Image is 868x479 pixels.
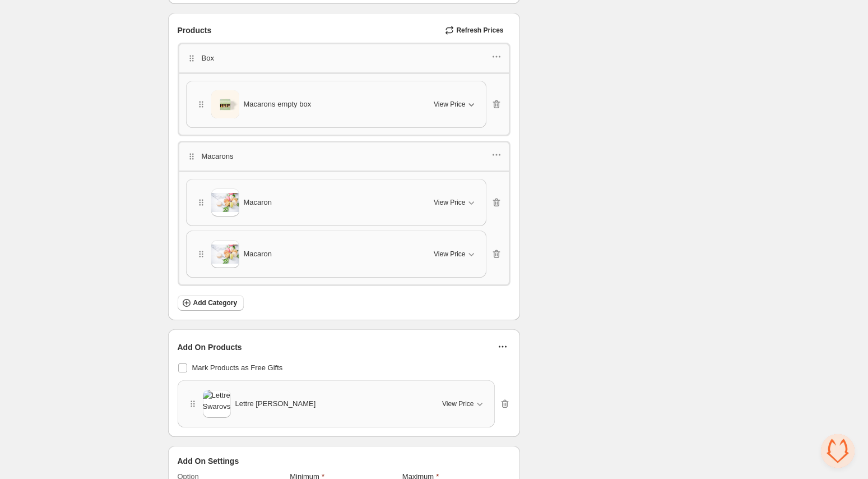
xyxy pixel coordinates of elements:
[434,198,465,207] span: View Price
[193,298,238,307] span: Add Category
[235,398,316,409] span: Lettre [PERSON_NAME]
[202,151,234,162] p: Macarons
[178,25,212,36] span: Products
[427,194,483,211] button: View Price
[427,95,483,113] button: View Price
[434,250,465,259] span: View Price
[435,395,491,413] button: View Price
[244,197,272,208] span: Macaron
[434,100,465,109] span: View Price
[203,390,231,418] img: Lettre Swarovski
[821,434,855,468] div: Open chat
[192,363,283,372] span: Mark Products as Free Gifts
[178,455,239,467] span: Add On Settings
[178,295,244,311] button: Add Category
[244,248,272,260] span: Macaron
[211,193,239,211] img: Macaron
[244,99,312,110] span: Macarons empty box
[442,399,474,408] span: View Price
[427,245,483,263] button: View Price
[202,53,214,64] p: Box
[456,26,503,35] span: Refresh Prices
[211,87,239,121] img: Macarons empty box
[178,342,242,353] span: Add On Products
[440,22,510,38] button: Refresh Prices
[211,245,239,263] img: Macaron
